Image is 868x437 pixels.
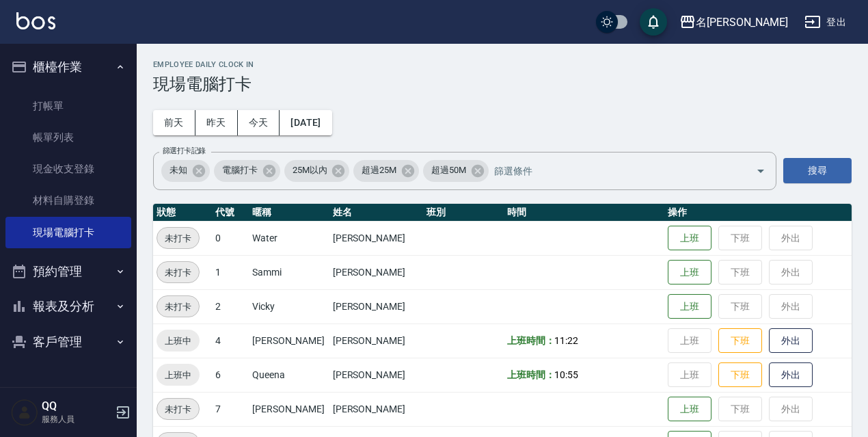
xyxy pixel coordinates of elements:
div: 名[PERSON_NAME] [696,14,788,31]
span: 未打卡 [157,300,199,314]
h2: Employee Daily Clock In [153,60,852,69]
td: [PERSON_NAME] [329,323,423,358]
button: 客戶管理 [5,324,131,360]
td: 2 [212,289,249,323]
td: Queena [249,358,329,392]
button: 外出 [769,328,813,354]
div: 未知 [161,160,210,182]
td: Vicky [249,289,329,323]
th: 暱稱 [249,204,329,222]
button: 下班 [718,362,762,388]
span: 11:22 [554,335,578,346]
td: 1 [212,255,249,289]
button: 報表及分析 [5,289,131,324]
td: [PERSON_NAME] [249,323,329,358]
span: 超過25M [353,163,405,177]
button: 上班 [668,260,711,285]
button: 名[PERSON_NAME] [674,8,794,36]
td: 7 [212,392,249,426]
b: 上班時間： [507,335,555,346]
th: 代號 [212,204,249,222]
button: 今天 [238,110,280,135]
td: 4 [212,323,249,358]
button: 昨天 [195,110,238,135]
td: 0 [212,221,249,255]
span: 電腦打卡 [214,163,266,177]
a: 現場電腦打卡 [5,217,131,248]
a: 材料自購登錄 [5,185,131,216]
td: [PERSON_NAME] [329,289,423,323]
button: save [640,8,667,36]
td: [PERSON_NAME] [329,221,423,255]
th: 時間 [504,204,665,222]
label: 篩選打卡記錄 [163,146,206,156]
td: Water [249,221,329,255]
td: [PERSON_NAME] [329,392,423,426]
span: 10:55 [554,369,578,380]
span: 未打卡 [157,402,199,416]
td: Sammi [249,255,329,289]
a: 現金收支登錄 [5,153,131,185]
button: 預約管理 [5,254,131,289]
button: 搜尋 [783,158,852,183]
th: 班別 [423,204,504,222]
div: 超過50M [423,160,489,182]
img: Person [11,399,38,426]
button: 外出 [769,362,813,388]
button: [DATE] [280,110,331,135]
span: 上班中 [157,334,200,348]
th: 操作 [664,204,852,222]
button: 上班 [668,294,711,319]
span: 25M以內 [284,163,336,177]
button: Open [750,160,772,182]
h5: QQ [42,399,111,413]
span: 未打卡 [157,231,199,246]
div: 超過25M [353,160,419,182]
b: 上班時間： [507,369,555,380]
span: 未打卡 [157,265,199,280]
td: [PERSON_NAME] [329,255,423,289]
th: 狀態 [153,204,212,222]
th: 姓名 [329,204,423,222]
div: 25M以內 [284,160,350,182]
button: 登出 [799,10,852,35]
td: 6 [212,358,249,392]
input: 篩選條件 [491,159,732,183]
button: 前天 [153,110,195,135]
a: 帳單列表 [5,122,131,153]
div: 電腦打卡 [214,160,280,182]
h3: 現場電腦打卡 [153,75,852,94]
button: 上班 [668,397,711,422]
td: [PERSON_NAME] [249,392,329,426]
button: 櫃檯作業 [5,49,131,85]
button: 上班 [668,226,711,251]
a: 打帳單 [5,90,131,122]
span: 超過50M [423,163,474,177]
span: 上班中 [157,368,200,382]
p: 服務人員 [42,413,111,425]
img: Logo [16,12,55,29]
td: [PERSON_NAME] [329,358,423,392]
span: 未知 [161,163,195,177]
button: 下班 [718,328,762,354]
